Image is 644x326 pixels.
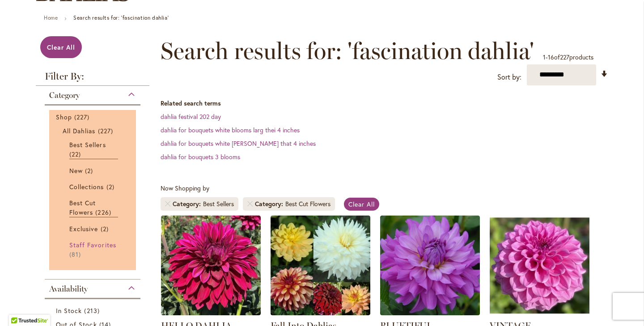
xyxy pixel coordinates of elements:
iframe: Launch Accessibility Center [7,294,32,319]
span: Category [255,199,285,208]
span: 2 [101,224,111,233]
label: Sort by: [497,69,521,85]
img: Fall Into Dahlias Collection [271,216,370,315]
span: Clear All [47,43,75,51]
span: 81 [69,250,83,259]
span: 1 [543,53,546,61]
a: Hello Dahlia [161,309,261,317]
strong: Search results for: 'fascination dahlia' [73,14,169,21]
a: Best Cut Flowers [69,198,118,217]
a: Remove Category Best Sellers [165,201,170,207]
a: Bluetiful [380,309,480,317]
span: Shop [56,113,72,121]
span: Search results for: 'fascination dahlia' [161,38,534,64]
span: Best Sellers [69,140,106,149]
span: New [69,166,83,175]
a: dahlia for bouquets white blooms larg thei 4 inches [161,126,300,134]
span: All Dahlias [63,127,96,135]
a: Clear All [40,36,82,58]
p: - of products [543,50,593,64]
a: Home [44,14,58,21]
a: Shop [56,112,131,122]
a: Best Sellers [69,140,118,159]
a: New [69,166,118,175]
span: Availability [49,284,88,294]
span: 227 [98,126,115,135]
span: 16 [548,53,554,61]
span: Category [173,199,203,208]
dt: Related search terms [161,99,608,108]
strong: Filter By: [36,72,149,86]
span: Now Shopping by [161,184,209,192]
a: Remove Category Best Cut Flowers [247,201,253,207]
a: Fall Into Dahlias Collection [271,309,370,317]
a: Clear All [344,198,379,211]
a: Exclusive [69,224,118,233]
div: Best Cut Flowers [285,199,330,208]
span: In Stock [56,306,82,315]
span: 226 [95,207,113,217]
a: VINTAGE [490,309,589,317]
span: 227 [74,112,92,122]
a: In Stock 213 [56,306,131,315]
span: 227 [560,53,569,61]
span: Collections [69,182,104,191]
a: Collections [69,182,118,191]
span: Exclusive [69,224,98,233]
span: Clear All [348,200,375,208]
span: Best Cut Flowers [69,199,96,216]
span: Staff Favorites [69,241,116,249]
div: Best Sellers [203,199,234,208]
img: Hello Dahlia [161,216,261,315]
img: VINTAGE [490,216,589,315]
a: dahlia for bouquets 3 blooms [161,152,240,161]
span: 2 [85,166,95,175]
a: All Dahlias [63,126,125,135]
a: dahlia festival 202 day [161,112,221,121]
a: dahlia for bouquets white [PERSON_NAME] that 4 inches [161,139,316,148]
span: Category [49,90,80,100]
span: 2 [106,182,117,191]
span: 213 [84,306,102,315]
a: Staff Favorites [69,240,118,259]
img: Bluetiful [380,216,480,315]
span: 22 [69,149,83,159]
